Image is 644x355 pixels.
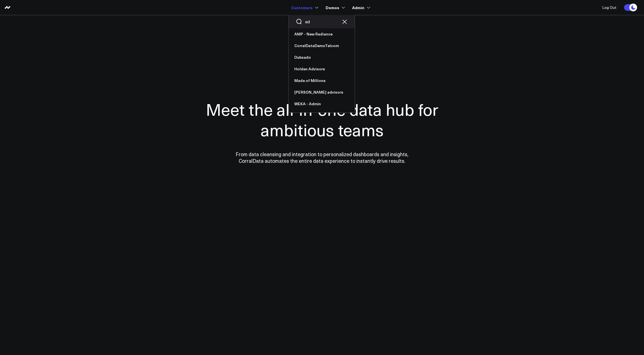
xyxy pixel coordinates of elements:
[289,52,355,63] a: Dubsado
[289,86,355,98] a: [PERSON_NAME] advisors
[289,63,355,75] a: Holden Advisors
[289,28,355,40] a: AMP - New Radiance
[341,18,348,25] button: Clear search
[296,18,302,25] button: Search customers button
[305,19,338,25] input: Search customers input
[326,2,344,12] a: Demos
[289,75,355,86] a: Made of Millions
[289,40,355,52] a: CorralDataDemoTelcom
[289,98,355,110] a: WEKA - Admin
[291,2,317,12] a: Customers
[352,2,369,12] a: Admin
[186,99,458,140] h1: Meet the all-in-one data hub for ambitious teams
[224,151,420,164] p: From data cleansing and integration to personalized dashboards and insights, CorralData automates...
